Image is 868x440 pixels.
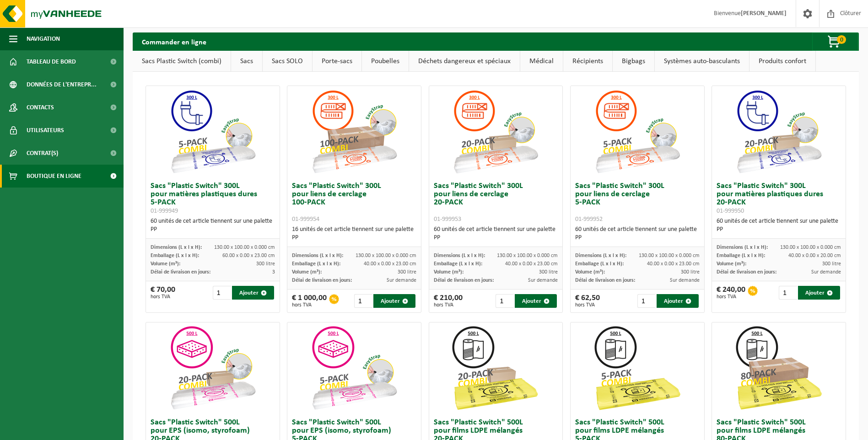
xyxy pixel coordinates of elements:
[563,51,612,72] a: Récipients
[434,225,558,242] div: 60 unités de cet article tiennent sur une palette
[733,86,825,177] img: 01-999950
[409,51,520,72] a: Déchets dangereux et spéciaux
[354,294,372,308] input: 1
[434,216,461,223] span: 01-999953
[717,182,841,215] h3: Sacs "Plastic Switch" 300L pour matières plastiques dures 20-PACK
[292,182,416,223] h3: Sacs "Plastic Switch" 300L pour liens de cerclage 100-PACK
[655,51,749,72] a: Systèmes auto-basculants
[575,261,624,267] span: Emballage (L x l x H):
[837,35,846,44] span: 0
[151,269,210,275] span: Délai de livraison en jours:
[575,253,626,258] span: Dimensions (L x l x H):
[733,322,825,414] img: 01-999968
[263,51,312,72] a: Sacs SOLO
[308,322,400,414] img: 01-999955
[398,269,416,275] span: 300 litre
[292,278,352,283] span: Délai de livraison en jours:
[575,182,700,223] h3: Sacs "Plastic Switch" 300L pour liens de cerclage 5-PACK
[434,278,494,283] span: Délai de livraison en jours:
[272,269,275,275] span: 3
[497,253,558,258] span: 130.00 x 100.00 x 0.000 cm
[575,278,635,283] span: Délai de livraison en jours:
[373,294,415,308] button: Ajouter
[575,234,700,242] div: PP
[292,269,322,275] span: Volume (m³):
[133,51,231,72] a: Sacs Plastic Switch (combi)
[213,286,231,300] input: 1
[151,245,202,250] span: Dimensions (L x l x H):
[434,294,463,308] div: € 210,00
[151,217,275,234] div: 60 unités de cet article tiennent sur une palette
[167,86,259,177] img: 01-999949
[613,51,654,72] a: Bigbags
[717,294,745,300] span: hors TVA
[292,216,319,223] span: 01-999954
[364,261,416,267] span: 40.00 x 0.00 x 23.00 cm
[151,208,178,215] span: 01-999949
[232,286,274,300] button: Ajouter
[362,51,409,72] a: Poubelles
[717,245,768,250] span: Dimensions (L x l x H):
[313,51,361,72] a: Porte-sacs
[151,225,275,234] div: PP
[434,302,463,308] span: hors TVA
[256,261,275,267] span: 300 litre
[214,245,275,250] span: 130.00 x 100.00 x 0.000 cm
[575,225,700,242] div: 60 unités de cet article tiennent sur une palette
[528,278,558,283] span: Sur demande
[657,294,699,308] button: Ajouter
[639,253,700,258] span: 130.00 x 100.00 x 0.000 cm
[292,234,416,242] div: PP
[741,10,787,17] strong: [PERSON_NAME]
[681,269,700,275] span: 300 litre
[434,269,464,275] span: Volume (m³):
[356,253,416,258] span: 130.00 x 100.00 x 0.000 cm
[575,216,603,223] span: 01-999952
[647,261,700,267] span: 40.00 x 0.00 x 23.00 cm
[749,51,815,72] a: Produits confort
[717,217,841,234] div: 60 unités de cet article tiennent sur une palette
[780,245,841,250] span: 130.00 x 100.00 x 0.000 cm
[520,51,563,72] a: Médical
[434,261,482,267] span: Emballage (L x l x H):
[27,119,64,142] span: Utilisateurs
[575,294,600,308] div: € 62,50
[496,294,514,308] input: 1
[811,269,841,275] span: Sur demande
[292,302,327,308] span: hors TVA
[222,253,275,258] span: 60.00 x 0.00 x 23.00 cm
[151,182,275,215] h3: Sacs "Plastic Switch" 300L pour matières plastiques dures 5-PACK
[575,269,605,275] span: Volume (m³):
[292,261,340,267] span: Emballage (L x l x H):
[717,261,746,267] span: Volume (m³):
[133,32,216,50] h2: Commander en ligne
[292,294,327,308] div: € 1 000,00
[387,278,416,283] span: Sur demande
[637,294,656,308] input: 1
[151,294,175,300] span: hors TVA
[779,286,797,300] input: 1
[434,253,485,258] span: Dimensions (L x l x H):
[505,261,558,267] span: 40.00 x 0.00 x 23.00 cm
[27,27,60,50] span: Navigation
[670,278,700,283] span: Sur demande
[812,32,858,51] button: 0
[151,261,180,267] span: Volume (m³):
[27,96,54,119] span: Contacts
[151,286,175,300] div: € 70,00
[167,322,259,414] img: 01-999956
[27,73,97,96] span: Données de l'entrepr...
[27,165,81,188] span: Boutique en ligne
[450,322,541,414] img: 01-999964
[515,294,557,308] button: Ajouter
[717,225,841,234] div: PP
[575,302,600,308] span: hors TVA
[151,253,199,258] span: Emballage (L x l x H):
[717,253,765,258] span: Emballage (L x l x H):
[27,50,76,73] span: Tableau de bord
[592,86,683,177] img: 01-999952
[717,269,776,275] span: Délai de livraison en jours:
[539,269,558,275] span: 300 litre
[292,225,416,242] div: 16 unités de cet article tiennent sur une palette
[231,51,262,72] a: Sacs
